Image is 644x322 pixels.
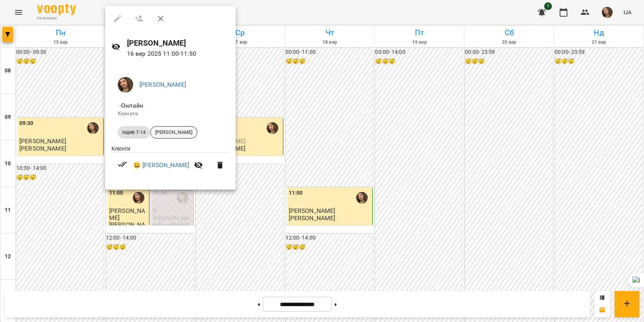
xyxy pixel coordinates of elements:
span: індив 7-14 [118,129,150,136]
span: - Онлайн [118,102,145,109]
svg: Візит сплачено [118,159,127,169]
a: 😀 [PERSON_NAME] [133,161,189,170]
div: [PERSON_NAME] [150,126,197,139]
img: e02786069a979debee2ecc2f3beb162c.jpeg [118,77,133,92]
p: Кімната [118,110,223,118]
h6: [PERSON_NAME] [127,37,230,49]
p: 16 вер 2025 11:00 - 11:50 [127,49,230,58]
ul: Клієнти [111,145,230,181]
span: [PERSON_NAME] [151,129,197,136]
a: [PERSON_NAME] [139,81,186,88]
